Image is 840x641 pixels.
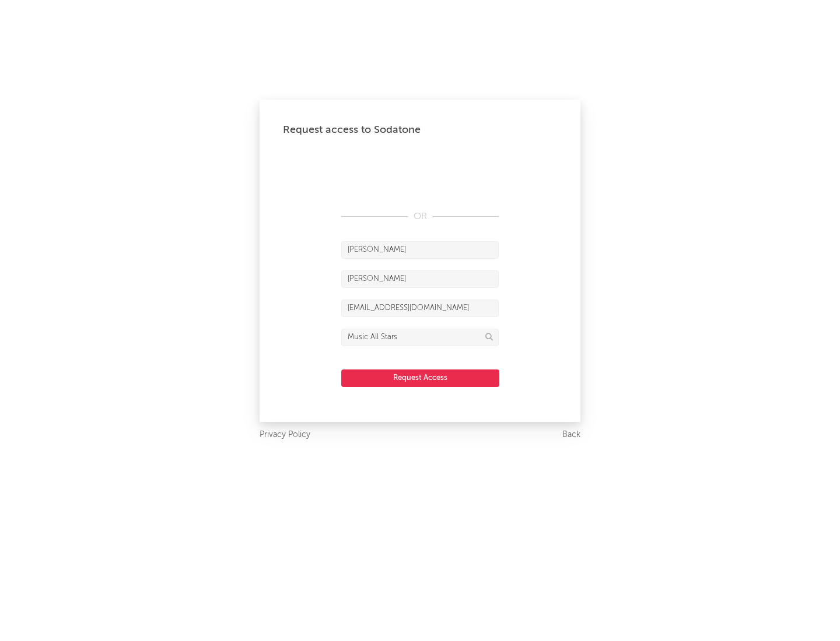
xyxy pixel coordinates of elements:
input: Last Name [341,270,499,288]
div: OR [341,210,499,224]
input: Division [341,329,499,346]
a: Privacy Policy [260,428,310,442]
input: Email [341,300,499,317]
button: Request Access [341,369,499,387]
a: Back [562,428,580,442]
div: Request access to Sodatone [283,123,557,137]
input: First Name [341,241,499,259]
